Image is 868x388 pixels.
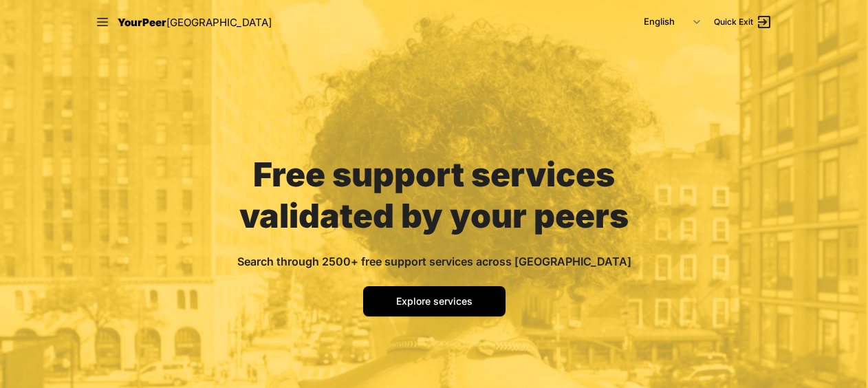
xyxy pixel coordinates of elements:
[396,295,473,307] span: Explore services
[118,14,272,31] a: YourPeer[GEOGRAPHIC_DATA]
[166,16,272,29] span: [GEOGRAPHIC_DATA]
[239,154,629,236] span: Free support services validated by your peers
[237,255,631,268] span: Search through 2500+ free support services across [GEOGRAPHIC_DATA]
[363,286,506,316] a: Explore services
[118,16,166,29] span: YourPeer
[714,17,753,28] span: Quick Exit
[714,14,772,30] a: Quick Exit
